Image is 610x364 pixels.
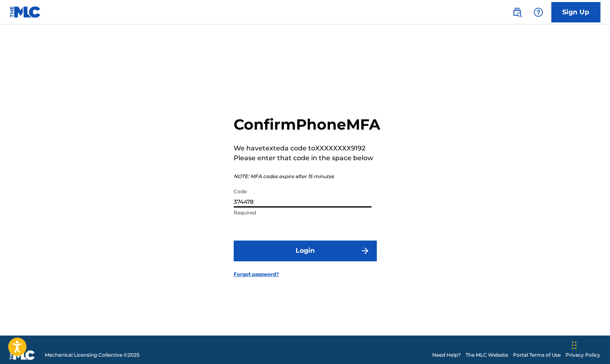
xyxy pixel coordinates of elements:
iframe: Chat Widget [569,325,610,364]
a: Need Help? [432,351,461,359]
div: Help [530,4,546,20]
img: help [533,7,543,17]
a: Forgot password? [234,271,279,278]
h2: Confirm Phone MFA [234,115,380,134]
span: Mechanical Licensing Collective © 2025 [45,351,139,359]
img: search [512,7,522,17]
p: NOTE: MFA codes expire after 15 minutes [234,173,380,180]
img: logo [10,350,35,360]
a: Public Search [509,4,525,20]
img: f7272a7cc735f4ea7f67.svg [360,246,370,256]
p: Please enter that code in the space below [234,153,380,163]
a: Portal Terms of Use [513,351,561,359]
p: Required [234,209,371,216]
div: Drag [572,333,577,357]
a: Privacy Policy [566,351,600,359]
a: The MLC Website [466,351,508,359]
img: MLC Logo [10,6,41,18]
p: We have texted a code to XXXXXXXX9192 [234,143,380,153]
button: Login [234,240,376,261]
a: Sign Up [551,2,600,22]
